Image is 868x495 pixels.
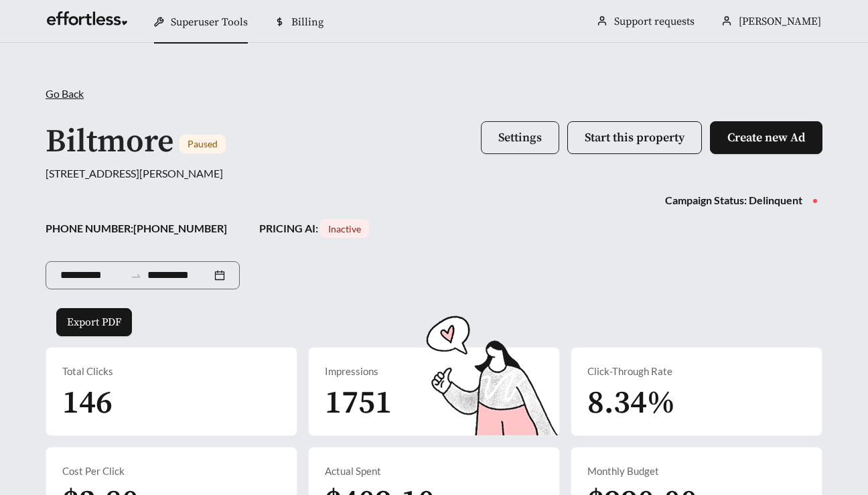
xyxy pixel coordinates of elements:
span: Inactive [328,223,361,234]
div: Campaign Status: Delinquent [665,192,802,208]
span: to [130,269,142,281]
span: Paused [188,138,218,149]
div: Cost Per Click [62,464,281,479]
span: Create new Ad [727,130,805,145]
span: Superuser Tools [171,15,248,29]
div: [STREET_ADDRESS][PERSON_NAME] [46,165,822,182]
span: 8.34% [587,383,675,423]
div: Click-Through Rate [587,364,806,379]
button: Export PDF [56,308,132,336]
div: Impressions [325,364,543,379]
span: Export PDF [67,314,121,330]
div: Total Clicks [62,364,281,379]
span: swap-right [130,270,142,282]
button: Create new Ad [710,121,822,154]
span: 146 [62,383,113,423]
button: Settings [481,121,559,154]
span: [PERSON_NAME] [739,15,821,28]
span: 1751 [325,383,392,423]
span: Start this property [585,130,684,145]
span: Billing [291,15,323,29]
a: Support requests [614,15,695,28]
div: Monthly Budget [587,464,806,479]
span: Go Back [46,87,84,100]
div: Actual Spent [325,464,543,479]
strong: PRICING AI: [259,222,369,234]
h1: Biltmore [46,122,174,162]
span: Settings [498,130,542,145]
button: Start this property [567,121,702,154]
strong: PHONE NUMBER: [PHONE_NUMBER] [46,222,227,234]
